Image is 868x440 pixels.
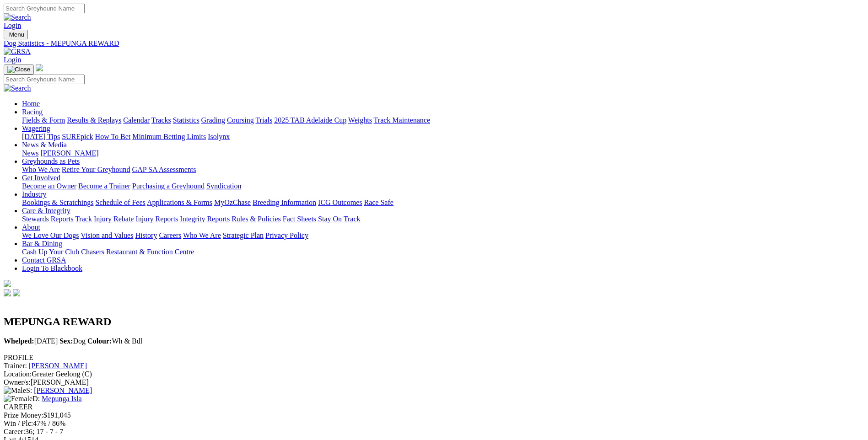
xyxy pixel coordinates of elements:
img: twitter.svg [13,289,20,296]
a: Who We Are [183,231,221,239]
a: Industry [22,190,46,198]
img: Search [4,84,31,92]
a: Vision and Values [81,231,133,239]
div: 47% / 86% [4,419,864,428]
a: History [135,231,157,239]
b: Sex: [59,337,73,345]
a: Care & Integrity [22,207,70,215]
button: Toggle navigation [4,30,28,39]
span: [DATE] [4,337,58,345]
a: Calendar [123,116,150,124]
a: Fact Sheets [283,215,316,223]
a: Cash Up Your Club [22,248,79,256]
span: Trainer: [4,362,27,370]
img: facebook.svg [4,289,11,296]
span: Win / Plc: [4,419,33,427]
span: Owner/s: [4,378,31,386]
a: Become a Trainer [78,182,130,190]
a: Injury Reports [135,215,178,223]
a: Stewards Reports [22,215,73,223]
a: Privacy Policy [265,231,308,239]
a: Grading [201,116,225,124]
a: Coursing [227,116,254,124]
input: Search [4,4,85,13]
div: About [22,231,864,240]
a: GAP SA Assessments [132,166,196,173]
a: Statistics [173,116,199,124]
a: Bookings & Scratchings [22,199,93,206]
a: Login [4,21,21,29]
a: Login [4,56,21,64]
a: Who We Are [22,166,60,173]
img: Close [7,66,30,73]
a: Integrity Reports [180,215,230,223]
a: Dog Statistics - MEPUNGA REWARD [4,39,864,48]
a: Isolynx [208,133,230,140]
a: We Love Our Dogs [22,231,79,239]
a: Mepunga Isla [42,395,82,402]
div: Wagering [22,133,864,141]
a: [DATE] Tips [22,133,60,140]
a: Rules & Policies [232,215,281,223]
a: Track Injury Rebate [75,215,134,223]
a: [PERSON_NAME] [29,362,87,370]
div: Industry [22,199,864,207]
a: Fields & Form [22,116,65,124]
div: Greater Geelong (C) [4,370,864,378]
a: 2025 TAB Adelaide Cup [274,116,346,124]
a: News & Media [22,141,67,149]
a: News [22,149,38,157]
div: News & Media [22,149,864,157]
a: Minimum Betting Limits [132,133,206,140]
a: SUREpick [62,133,93,140]
a: Weights [348,116,372,124]
a: Purchasing a Greyhound [132,182,205,190]
a: Home [22,100,40,107]
a: Trials [255,116,272,124]
a: Race Safe [364,199,393,206]
a: About [22,223,40,231]
div: $191,045 [4,411,864,419]
a: Become an Owner [22,182,76,190]
a: Greyhounds as Pets [22,157,80,165]
span: Menu [9,31,24,38]
img: logo-grsa-white.png [36,64,43,71]
a: Retire Your Greyhound [62,166,130,173]
a: How To Bet [95,133,131,140]
div: Greyhounds as Pets [22,166,864,174]
div: Get Involved [22,182,864,190]
a: Stay On Track [318,215,360,223]
a: Tracks [151,116,171,124]
a: ICG Outcomes [318,199,362,206]
a: Schedule of Fees [95,199,145,206]
img: logo-grsa-white.png [4,280,11,287]
div: 36; 17 - 7 - 7 [4,428,864,436]
img: GRSA [4,48,31,56]
div: PROFILE [4,354,864,362]
img: Female [4,395,32,403]
a: Wagering [22,124,50,132]
a: Results & Replays [67,116,121,124]
span: Career: [4,428,25,435]
a: Chasers Restaurant & Function Centre [81,248,194,256]
a: [PERSON_NAME] [40,149,98,157]
b: Colour: [87,337,112,345]
div: [PERSON_NAME] [4,378,864,386]
span: Location: [4,370,32,378]
a: Bar & Dining [22,240,62,247]
a: Careers [159,231,181,239]
a: Contact GRSA [22,256,66,264]
a: Syndication [206,182,241,190]
div: CAREER [4,403,864,411]
img: Search [4,13,31,21]
a: Get Involved [22,174,60,182]
a: MyOzChase [214,199,251,206]
a: Track Maintenance [374,116,430,124]
a: Applications & Forms [147,199,212,206]
span: Dog [59,337,86,345]
a: Strategic Plan [223,231,264,239]
span: D: [4,395,40,402]
a: Breeding Information [253,199,316,206]
b: Whelped: [4,337,34,345]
